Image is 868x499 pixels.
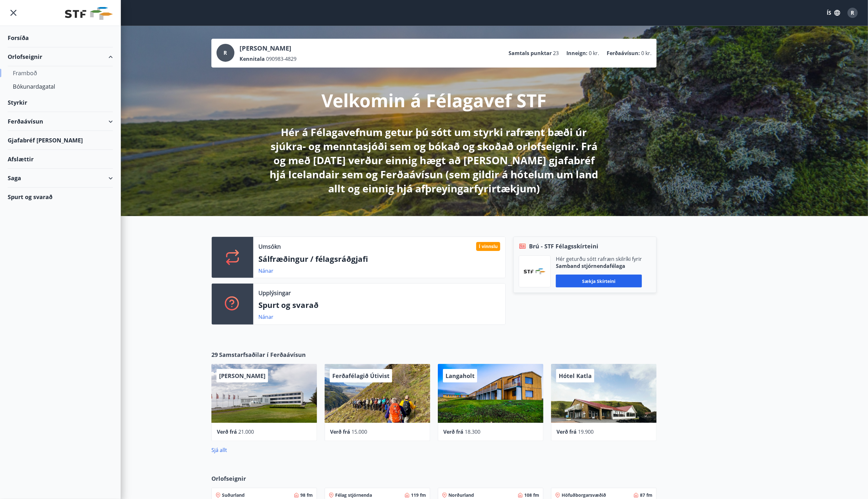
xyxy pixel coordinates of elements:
span: Verð frá [330,428,350,435]
button: R [845,5,860,20]
span: Langaholt [446,372,475,380]
img: vjCaq2fThgY3EUYqSgpjEiBg6WP39ov69hlhuPVN.png [524,269,546,274]
span: 0 kr. [589,50,599,57]
span: 18.300 [465,428,480,435]
a: Nánar [258,313,273,320]
span: R [851,9,855,16]
button: Sækja skírteini [556,275,642,287]
div: Framboð [13,66,108,80]
span: Hótel Katla [559,372,592,380]
a: Nánar [258,267,273,274]
span: Höfuðborgarsvæðið [562,492,606,498]
div: Styrkir [8,93,113,112]
p: Ferðaávísun : [607,50,640,57]
div: Orlofseignir [8,47,113,66]
p: Hér á Félagavefnum getur þú sótt um styrki rafrænt bæði úr sjúkra- og menntasjóði sem og bókað og... [265,125,603,196]
p: Umsókn [258,242,281,251]
span: Verð frá [443,428,463,435]
span: 108 fm [524,492,539,498]
p: Hér geturðu sótt rafræn skilríki fyrir [556,255,642,262]
span: R [224,49,227,56]
span: 98 fm [300,492,313,498]
p: Inneign : [566,50,588,57]
span: 090983-4829 [266,55,296,62]
p: Samtals punktar [509,50,552,57]
span: 119 fm [411,492,426,498]
p: Velkomin á Félagavef STF [321,88,547,112]
span: Verð frá [217,428,237,435]
span: 21.000 [238,428,254,435]
span: 87 fm [640,492,652,498]
span: 29 [211,350,218,359]
p: Sálfræðingur / félagsráðgjafi [258,254,500,264]
span: Félag stjórnenda [335,492,372,498]
button: menu [8,7,19,19]
span: Ferðafélagið Útivist [332,372,390,380]
span: 19.900 [578,428,594,435]
span: 15.000 [351,428,367,435]
span: Samstarfsaðilar í Ferðaávísun [219,350,306,359]
span: [PERSON_NAME] [219,372,265,380]
div: Spurt og svarað [8,188,113,206]
span: Norðurland [448,492,474,498]
a: Sjá allt [211,447,227,454]
div: Afslættir [8,150,113,169]
div: Forsíða [8,28,113,47]
span: Brú - STF Félagsskírteini [529,242,598,250]
p: Spurt og svarað [258,300,500,310]
div: Gjafabréf [PERSON_NAME] [8,131,113,150]
p: Samband stjórnendafélaga [556,262,642,270]
button: ÍS [823,7,844,19]
p: Upplýsingar [258,289,291,297]
span: Suðurland [222,492,245,498]
img: union_logo [65,7,113,20]
div: Í vinnslu [476,242,500,251]
span: 23 [553,50,559,57]
p: Kennitala [240,55,265,62]
span: Verð frá [556,428,577,435]
span: Orlofseignir [211,474,246,483]
div: Saga [8,169,113,188]
span: 0 kr. [641,50,651,57]
div: Ferðaávísun [8,112,113,131]
div: Bókunardagatal [13,80,108,93]
p: [PERSON_NAME] [240,44,296,53]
